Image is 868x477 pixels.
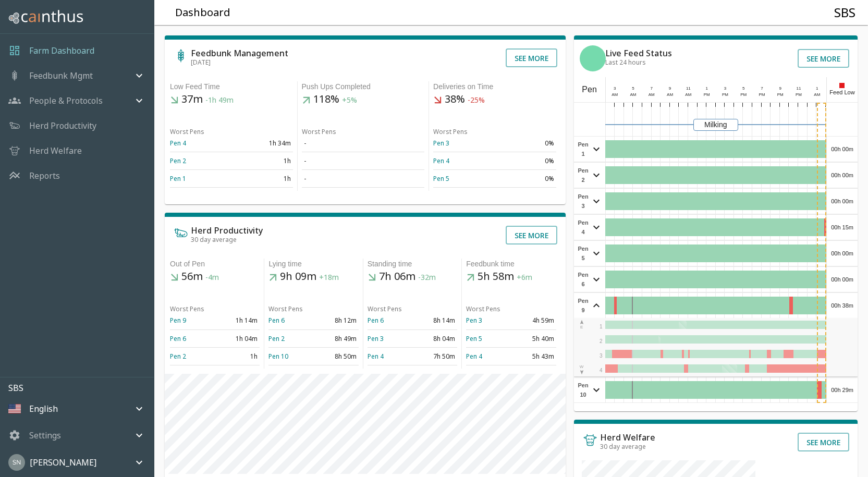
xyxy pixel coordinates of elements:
[739,85,748,92] div: 5
[605,58,646,67] span: Last 24 hours
[600,433,655,442] h6: Herd Welfare
[647,85,656,92] div: 7
[466,259,556,270] div: Feedbunk time
[412,347,457,365] td: 7h 50m
[302,127,336,136] span: Worst Pens
[29,119,96,132] a: Herd Productivity
[776,85,785,92] div: 9
[170,352,186,361] a: Pen 2
[495,170,556,188] td: 0%
[827,241,858,266] div: 00h 00m
[577,218,590,237] span: Pen 4
[433,156,449,165] a: Pen 4
[433,127,468,136] span: Worst Pens
[466,304,500,313] span: Worst Pens
[600,353,603,359] span: 3
[665,85,675,92] div: 9
[600,368,603,373] span: 4
[577,140,590,158] span: Pen 1
[418,273,436,283] span: -32m
[600,338,603,344] span: 2
[8,454,25,471] img: 45cffdf61066f8072b93f09263145446
[170,139,186,148] a: Pen 4
[268,352,288,361] a: Pen 10
[834,5,855,20] h4: SBS
[268,334,285,343] a: Pen 2
[827,137,858,162] div: 00h 00m
[433,81,556,92] div: Deliveries on Time
[600,324,603,329] span: 1
[268,270,358,284] h5: 9h 09m
[649,92,655,97] span: AM
[600,442,646,451] span: 30 day average
[29,169,60,182] a: Reports
[170,259,260,270] div: Out of Pen
[231,170,293,188] td: 1h
[506,48,557,67] button: See more
[630,92,637,97] span: AM
[827,377,858,402] div: 00h 29m
[511,329,556,347] td: 5h 40m
[794,85,803,92] div: 11
[268,259,358,270] div: Lying time
[826,77,858,102] div: Feed Low
[798,49,849,68] button: See more
[30,456,96,469] p: [PERSON_NAME]
[827,215,858,240] div: 00h 15m
[368,316,384,325] a: Pen 6
[720,85,730,92] div: 3
[342,95,357,105] span: +5%
[215,329,260,347] td: 1h 04m
[433,174,449,183] a: Pen 5
[29,69,93,82] p: Feedbunk Mgmt
[191,49,288,57] h6: Feedbunk Management
[8,382,154,394] p: SBS
[495,152,556,170] td: 0%
[579,319,584,331] div: E
[740,92,747,97] span: PM
[368,259,457,270] div: Standing time
[468,95,485,105] span: -25%
[231,152,293,170] td: 1h
[433,139,449,148] a: Pen 3
[170,174,186,183] a: Pen 1
[466,270,556,284] h5: 5h 58m
[268,304,303,313] span: Worst Pens
[191,58,211,67] span: [DATE]
[827,189,858,214] div: 00h 00m
[511,312,556,329] td: 4h 59m
[215,347,260,365] td: 1h
[577,192,590,211] span: Pen 3
[798,433,849,451] button: See more
[29,144,82,157] a: Herd Welfare
[205,273,219,283] span: -4m
[722,92,728,97] span: PM
[827,163,858,188] div: 00h 00m
[577,381,590,399] span: Pen 10
[693,119,738,131] div: Milking
[517,273,532,283] span: +6m
[610,85,619,92] div: 3
[577,296,590,315] span: Pen 9
[314,347,359,365] td: 8h 50m
[29,44,94,57] a: Farm Dashboard
[704,92,710,97] span: PM
[215,312,260,329] td: 1h 14m
[29,94,103,107] p: People & Protocols
[170,127,204,136] span: Worst Pens
[302,134,425,152] td: -
[368,334,384,343] a: Pen 3
[412,312,457,329] td: 8h 14m
[759,92,765,97] span: PM
[605,49,672,57] h6: Live Feed Status
[506,226,557,244] button: See more
[757,85,767,92] div: 7
[205,95,234,105] span: -1h 49m
[302,92,425,107] h5: 118%
[170,270,260,284] h5: 56m
[629,85,638,92] div: 5
[827,267,858,292] div: 00h 00m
